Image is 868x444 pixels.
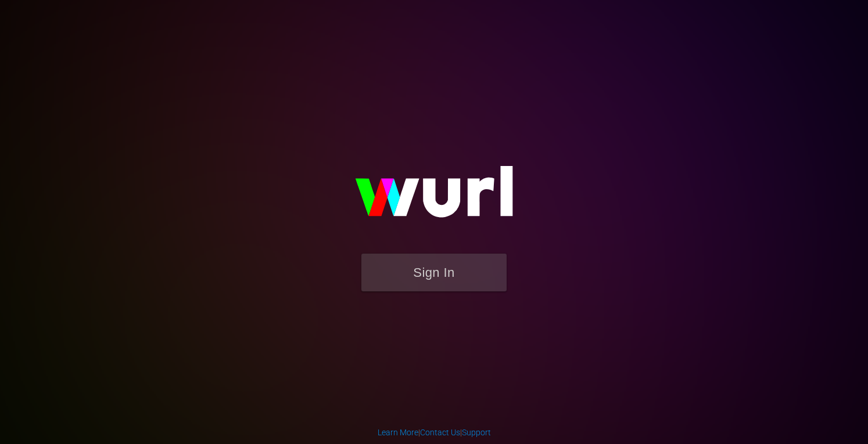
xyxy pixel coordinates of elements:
[361,254,507,291] button: Sign In
[378,427,491,438] div: | |
[378,428,418,437] a: Learn More
[420,428,460,437] a: Contact Us
[462,428,491,437] a: Support
[318,141,550,254] img: wurl-logo-on-black-223613ac3d8ba8fe6dc639794a292ebdb59501304c7dfd60c99c58986ef67473.svg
